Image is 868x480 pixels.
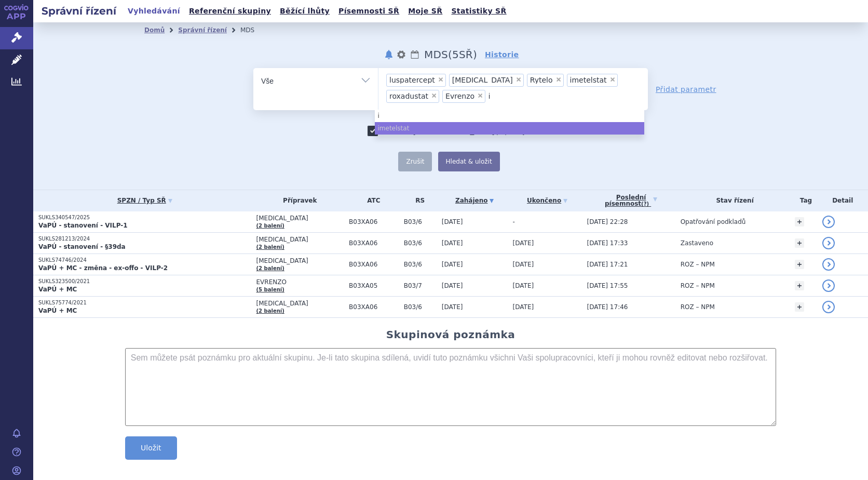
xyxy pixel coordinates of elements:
button: notifikace [384,48,394,61]
a: (2 balení) [256,244,284,250]
span: [MEDICAL_DATA] [256,300,344,307]
span: [DATE] [442,282,463,289]
span: B03/6 [404,303,437,311]
span: roxadustat [389,92,428,100]
span: × [477,92,483,99]
span: - [513,218,515,225]
a: Vyhledávání [125,4,183,18]
button: Hledat & uložit [438,152,500,171]
span: ROZ – NPM [681,303,715,311]
span: EVRENZO [256,278,344,286]
p: SUKLS281213/2024 [38,235,251,243]
span: [DATE] [513,282,534,289]
span: luspatercept [389,76,435,84]
p: SUKLS74746/2024 [38,257,251,264]
a: (5 balení) [256,287,284,292]
span: 5 [452,48,459,61]
a: Domů [144,26,165,34]
span: B03XA06 [349,239,399,247]
a: Ukončeno [513,193,582,208]
th: Přípravek [251,190,344,211]
span: B03/6 [404,261,437,268]
span: × [431,92,437,99]
span: MDS [424,48,448,61]
span: ( SŘ) [448,48,477,61]
span: [MEDICAL_DATA] [452,76,513,84]
button: Zrušit [398,152,432,171]
span: B03XA06 [349,218,399,225]
p: SUKLS340547/2025 [38,214,251,221]
th: ATC [344,190,399,211]
a: detail [822,258,835,271]
span: Rytelo [530,76,553,84]
p: SUKLS75774/2021 [38,299,251,306]
a: + [795,217,804,226]
span: [DATE] 17:21 [587,261,628,268]
li: MDS [240,22,268,38]
abbr: (?) [641,201,649,207]
h2: Skupinová poznámka [386,328,516,341]
a: detail [822,237,835,249]
span: [DATE] [513,239,534,247]
span: [DATE] [442,239,463,247]
a: + [795,260,804,269]
span: [MEDICAL_DATA] [256,215,344,222]
span: [DATE] 22:28 [587,218,628,225]
strong: VaPÚ - stanovení - VILP-1 [38,222,128,229]
a: Přidat parametr [656,84,716,95]
span: [DATE] [442,261,463,268]
span: Opatřování podkladů [681,218,746,225]
a: (2 balení) [256,308,284,314]
a: detail [822,279,835,292]
span: × [555,76,562,83]
a: Písemnosti SŘ [335,4,402,18]
span: [DATE] [442,303,463,311]
a: Statistiky SŘ [448,4,509,18]
a: (2 balení) [256,265,284,271]
a: Zahájeno [442,193,508,208]
a: Referenční skupiny [186,4,274,18]
span: ROZ – NPM [681,282,715,289]
span: [DATE] [442,218,463,225]
span: B03XA06 [349,303,399,311]
span: [DATE] 17:55 [587,282,628,289]
span: [DATE] [513,303,534,311]
span: Zastaveno [681,239,713,247]
span: [MEDICAL_DATA] [256,236,344,243]
a: (2 balení) [256,223,284,229]
span: [DATE] [513,261,534,268]
input: luspatercept[MEDICAL_DATA]RyteloimetelstatroxadustatEvrenzo [489,89,499,102]
button: nastavení [396,48,406,61]
span: ROZ – NPM [681,261,715,268]
th: Stav řízení [675,190,790,211]
th: RS [399,190,437,211]
a: Moje SŘ [405,4,445,18]
a: Historie [485,49,519,60]
strong: VaPÚ + MC [38,307,77,314]
li: i [375,110,644,122]
a: detail [822,301,835,313]
strong: VaPÚ + MC [38,286,77,293]
span: B03/7 [404,282,437,289]
a: Běžící lhůty [277,4,333,18]
span: B03/6 [404,218,437,225]
span: [DATE] 17:46 [587,303,628,311]
span: B03XA05 [349,282,399,289]
span: × [609,76,616,83]
a: + [795,238,804,248]
span: Evrenzo [445,92,474,100]
strong: VaPÚ + MC - změna - ex-offo - VILP-2 [38,264,168,272]
a: Správní řízení [178,26,227,34]
a: + [795,302,804,312]
a: SPZN / Typ SŘ [38,193,251,208]
span: B03XA06 [349,261,399,268]
label: Zahrnout [DEMOGRAPHIC_DATA] přípravky [368,126,534,136]
button: Uložit [125,436,177,460]
a: + [795,281,804,290]
th: Tag [790,190,818,211]
span: × [516,76,522,83]
strong: VaPÚ - stanovení - §39da [38,243,126,250]
span: B03/6 [404,239,437,247]
a: Poslednípísemnost(?) [587,190,675,211]
p: SUKLS323500/2021 [38,278,251,285]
